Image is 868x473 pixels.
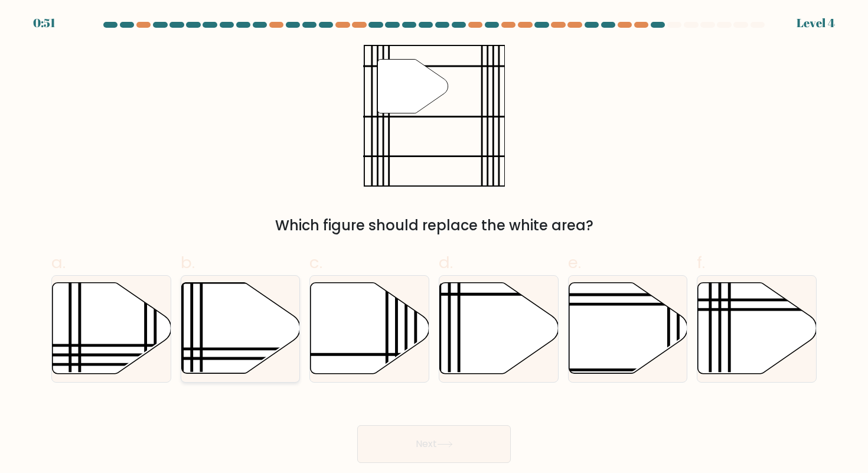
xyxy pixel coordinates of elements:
span: e. [568,251,581,274]
div: 0:51 [33,14,56,32]
span: d. [439,251,453,274]
span: f. [697,251,705,274]
span: c. [309,251,322,274]
button: Next [357,425,511,463]
span: a. [51,251,66,274]
g: " [377,60,448,113]
span: b. [181,251,195,274]
div: Level 4 [797,14,835,32]
div: Which figure should replace the white area? [58,215,810,236]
